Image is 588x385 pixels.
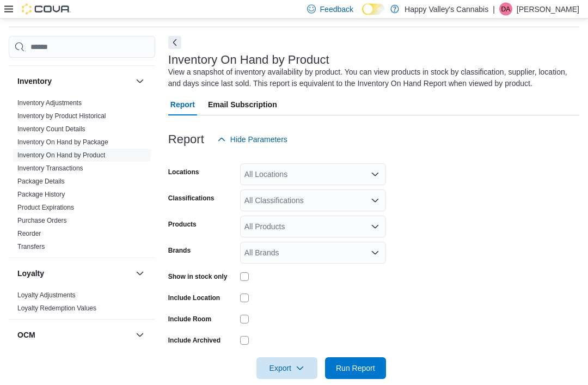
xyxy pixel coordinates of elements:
[17,230,41,238] a: Reorder
[371,170,379,179] button: Open list of options
[17,139,108,146] a: Inventory On Hand by Package
[168,133,204,146] h3: Report
[9,97,155,258] div: Inventory
[17,76,131,87] button: Inventory
[22,4,71,15] img: Cova
[168,67,574,90] div: View a snapshot of inventory availability by product. You can view products in stock by classific...
[168,315,211,324] label: Include Room
[168,54,329,67] h3: Inventory On Hand by Product
[263,358,311,380] span: Export
[362,15,363,16] span: Dark Mode
[168,337,220,345] label: Include Archived
[362,4,385,15] input: Dark Mode
[133,75,146,88] button: Inventory
[493,3,495,16] p: |
[230,135,287,145] span: Hide Parameters
[17,217,67,225] a: Purchase Orders
[17,268,44,279] h3: Loyalty
[17,243,45,251] a: Transfers
[325,358,386,380] button: Run Report
[17,100,82,107] a: Inventory Adjustments
[17,330,35,341] h3: OCM
[17,191,65,199] a: Package History
[499,3,512,16] div: David Asprey
[168,294,220,303] label: Include Location
[17,292,76,300] a: Loyalty Adjustments
[168,221,197,229] label: Products
[17,113,106,120] a: Inventory by Product Historical
[208,94,277,116] span: Email Subscription
[17,204,74,212] a: Product Expirations
[405,3,488,16] p: Happy Valley's Cannabis
[517,3,579,16] p: [PERSON_NAME]
[17,268,131,279] button: Loyalty
[168,36,181,50] button: Next
[133,267,146,280] button: Loyalty
[17,126,85,133] a: Inventory Count Details
[168,273,228,282] label: Show in stock only
[133,329,146,342] button: OCM
[168,168,199,177] label: Locations
[213,129,292,151] button: Hide Parameters
[17,152,105,160] a: Inventory On Hand by Product
[501,3,511,16] span: DA
[17,305,96,313] a: Loyalty Redemption Values
[168,194,215,203] label: Classifications
[371,249,379,258] button: Open list of options
[320,4,353,15] span: Feedback
[17,76,52,87] h3: Inventory
[17,178,65,186] a: Package Details
[9,289,155,320] div: Loyalty
[336,363,375,374] span: Run Report
[371,197,379,205] button: Open list of options
[371,223,379,231] button: Open list of options
[256,358,317,380] button: Export
[17,165,83,173] a: Inventory Transactions
[17,330,131,341] button: OCM
[170,94,195,116] span: Report
[168,247,191,255] label: Brands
